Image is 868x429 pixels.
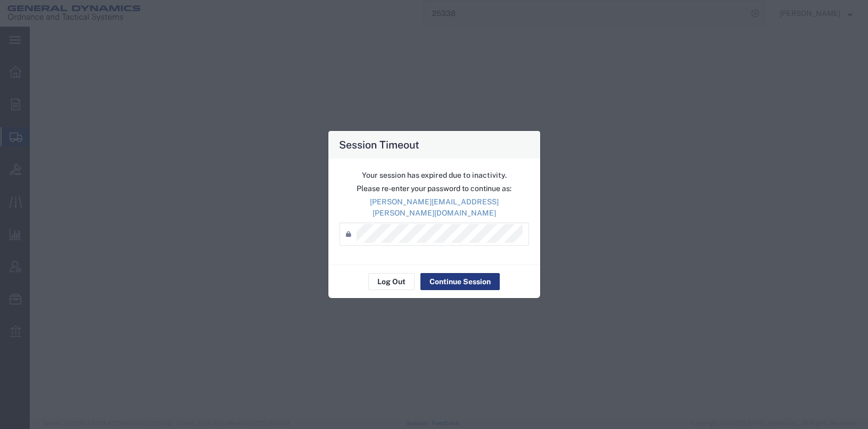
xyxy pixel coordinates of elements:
[420,273,500,290] button: Continue Session
[368,273,415,290] button: Log Out
[340,196,529,219] p: [PERSON_NAME][EMAIL_ADDRESS][PERSON_NAME][DOMAIN_NAME]
[340,170,529,181] p: Your session has expired due to inactivity.
[339,137,419,152] h4: Session Timeout
[340,183,529,194] p: Please re-enter your password to continue as:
